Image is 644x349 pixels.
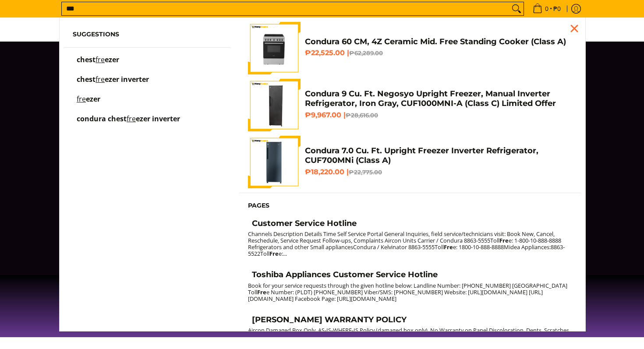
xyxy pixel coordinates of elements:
p: chest freezer [77,56,119,72]
span: ezer [86,94,100,104]
strong: Fre [257,288,266,296]
mark: fre [96,74,105,84]
a: Customer Service Hotline [248,219,572,231]
span: ezer inverter [136,114,180,123]
a: chest freezer inverter [73,76,222,92]
mark: fre [77,94,86,104]
h6: ₱9,967.00 | [305,111,572,120]
a: freezer [73,96,222,111]
p: condura chest freezer inverter [77,116,180,131]
span: condura chest [77,114,127,123]
span: • [530,4,563,14]
a: Condura 7.0 Cu. Ft. Upright Freezer Inverter Refrigerator, CUF700MNi (Class A) Condura 7.0 Cu. Ft... [248,136,572,188]
h4: Toshiba Appliances Customer Service Hotline [252,270,438,280]
img: Condura 60 CM, 4Z Ceramic Mid. Free Standing Cooker (Class A) [248,22,301,74]
h6: Suggestions [73,31,222,39]
button: Search [510,2,524,15]
del: ₱62,289.00 [349,49,383,56]
img: Condura 7.0 Cu. Ft. Upright Freezer Inverter Refrigerator, CUF700MNi (Class A) [248,136,301,188]
h6: ₱18,220.00 | [305,168,572,176]
h6: Pages [248,202,572,210]
h4: Customer Service Hotline [252,219,357,229]
h6: ₱22,525.00 | [305,49,572,57]
strong: Fre [269,250,279,257]
a: condura chest freezer inverter [73,116,222,131]
a: chest freezer [73,56,222,72]
h4: Condura 60 CM, 4Z Ceramic Mid. Free Standing Cooker (Class A) [305,37,572,47]
span: chest [77,74,96,84]
span: 0 [544,6,550,12]
del: ₱28,616.00 [346,112,378,119]
strong: Fre [444,243,453,251]
small: Book for your service requests through the given hotline below: Landline Number: [PHONE_NUMBER] [... [248,282,567,303]
h4: [PERSON_NAME] WARRANTY POLICY [252,315,407,325]
a: Toshiba Appliances Customer Service Hotline [248,270,572,282]
span: ezer inverter [105,74,149,84]
img: Condura 9 Cu. Ft. Negosyo Upright Freezer, Manual Inverter Refrigerator, Iron Gray, CUF1000MNI-A ... [248,79,301,131]
span: chest [77,55,96,64]
mark: fre [96,55,105,64]
div: Close pop up [568,22,581,35]
mark: fre [127,114,136,123]
span: ezer [105,55,119,64]
h4: Condura 7.0 Cu. Ft. Upright Freezer Inverter Refrigerator, CUF700MNi (Class A) [305,146,572,166]
a: Condura 60 CM, 4Z Ceramic Mid. Free Standing Cooker (Class A) Condura 60 CM, 4Z Ceramic Mid. Free... [248,22,572,74]
h4: Condura 9 Cu. Ft. Negosyo Upright Freezer, Manual Inverter Refrigerator, Iron Gray, CUF1000MNI-A ... [305,89,572,109]
p: freezer [77,96,100,111]
a: Condura 9 Cu. Ft. Negosyo Upright Freezer, Manual Inverter Refrigerator, Iron Gray, CUF1000MNI-A ... [248,79,572,131]
del: ₱22,775.00 [349,169,382,176]
small: Channels Description Details Time Self Service Portal General Inquiries, field service/technician... [248,230,565,257]
a: [PERSON_NAME] WARRANTY POLICY [248,315,572,327]
span: ₱0 [552,6,562,12]
p: chest freezer inverter [77,76,149,92]
strong: Fre [499,236,509,244]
